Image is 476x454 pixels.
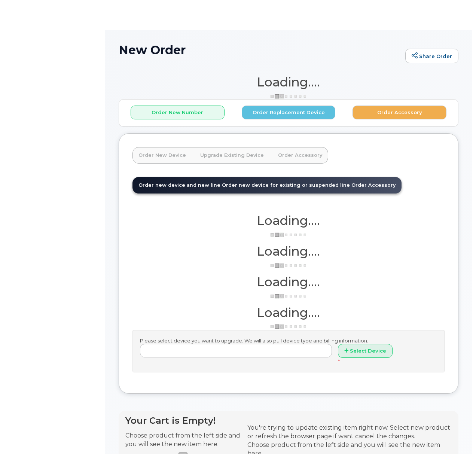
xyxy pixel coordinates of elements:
h1: Loading.... [132,306,445,319]
a: Order Accessory [272,147,328,164]
h1: Loading.... [119,75,458,89]
h1: Loading.... [132,275,445,289]
h1: New Order [119,43,402,57]
button: Order Accessory [353,106,446,119]
span: Order Accessory [351,182,396,188]
a: Share Order [405,49,458,64]
img: ajax-loader-3a6953c30dc77f0bf724df975f13086db4f4c1262e45940f03d1251963f1bf2e.gif [270,293,307,299]
button: Select Device [338,344,393,358]
div: You're trying to update existing item right now. Select new product or refresh the browser page i... [247,424,452,441]
img: ajax-loader-3a6953c30dc77f0bf724df975f13086db4f4c1262e45940f03d1251963f1bf2e.gif [270,232,307,238]
h1: Loading.... [132,244,445,258]
div: Please select device you want to upgrade. We will also pull device type and billing information. [132,330,445,372]
a: Order New Device [132,147,192,164]
h1: Loading.... [132,214,445,227]
img: ajax-loader-3a6953c30dc77f0bf724df975f13086db4f4c1262e45940f03d1251963f1bf2e.gif [270,263,307,268]
h4: Your Cart is Empty! [125,415,241,426]
img: ajax-loader-3a6953c30dc77f0bf724df975f13086db4f4c1262e45940f03d1251963f1bf2e.gif [270,324,307,329]
p: Choose product from the left side and you will see the new item here. [125,432,241,449]
a: Upgrade Existing Device [194,147,270,164]
img: ajax-loader-3a6953c30dc77f0bf724df975f13086db4f4c1262e45940f03d1251963f1bf2e.gif [270,94,307,99]
span: Order new device and new line [138,182,220,188]
button: Order New Number [131,106,225,119]
span: Order new device for existing or suspended line [222,182,350,188]
button: Order Replacement Device [242,106,336,119]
